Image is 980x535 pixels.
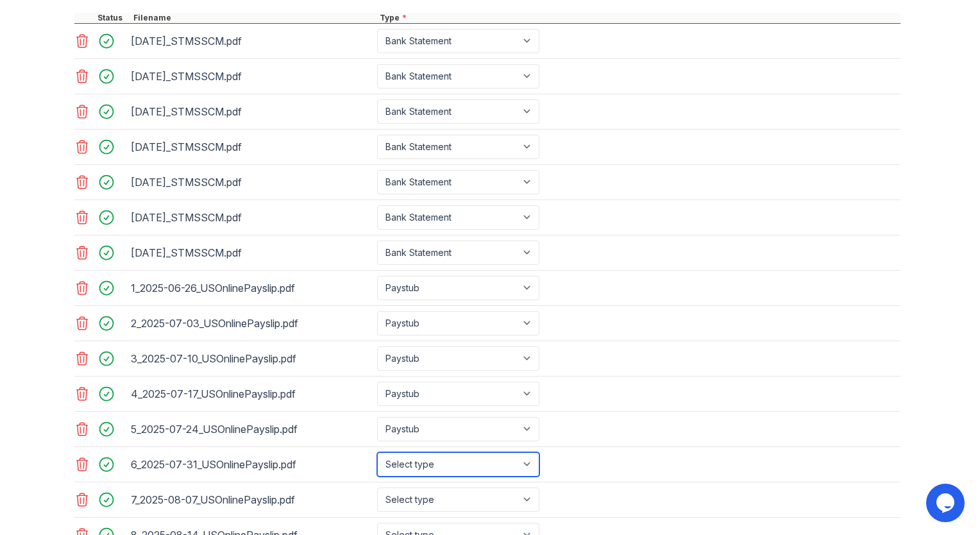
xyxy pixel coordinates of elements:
[95,13,131,23] div: Status
[131,348,372,369] div: 3_2025-07-10_USOnlinePayslip.pdf
[131,13,377,23] div: Filename
[131,137,372,157] div: [DATE]_STMSSCM.pdf
[377,13,900,23] div: Type
[131,101,372,122] div: [DATE]_STMSSCM.pdf
[131,66,372,87] div: [DATE]_STMSSCM.pdf
[926,484,967,522] iframe: chat widget
[131,278,372,298] div: 1_2025-06-26_USOnlinePayslip.pdf
[131,489,372,510] div: 7_2025-08-07_USOnlinePayslip.pdf
[131,31,372,51] div: [DATE]_STMSSCM.pdf
[131,172,372,192] div: [DATE]_STMSSCM.pdf
[131,313,372,334] div: 2_2025-07-03_USOnlinePayslip.pdf
[131,207,372,228] div: [DATE]_STMSSCM.pdf
[131,419,372,439] div: 5_2025-07-24_USOnlinePayslip.pdf
[131,454,372,475] div: 6_2025-07-31_USOnlinePayslip.pdf
[131,242,372,263] div: [DATE]_STMSSCM.pdf
[131,384,372,404] div: 4_2025-07-17_USOnlinePayslip.pdf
